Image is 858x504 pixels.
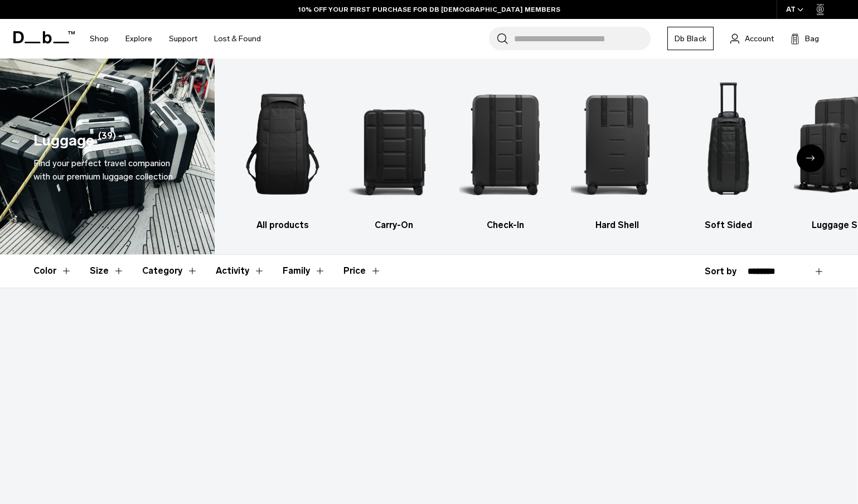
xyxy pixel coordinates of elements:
[571,75,663,213] img: Db
[214,19,261,59] a: Lost & Found
[237,219,329,232] h3: All products
[216,255,265,287] button: Toggle Filter
[667,27,714,50] a: Db Black
[682,75,774,232] li: 5 / 6
[237,75,329,232] li: 1 / 6
[348,75,440,232] a: Db Carry-On
[348,219,440,232] h3: Carry-On
[459,75,551,213] img: Db
[81,19,269,59] nav: Main Navigation
[459,75,551,232] li: 3 / 6
[33,255,72,287] button: Toggle Filter
[682,75,774,213] img: Db
[90,255,124,287] button: Toggle Filter
[283,255,326,287] button: Toggle Filter
[571,219,663,232] h3: Hard Shell
[571,75,663,232] li: 4 / 6
[237,75,329,213] img: Db
[459,219,551,232] h3: Check-In
[730,32,774,45] a: Account
[298,4,560,14] a: 10% OFF YOUR FIRST PURCHASE FOR DB [DEMOGRAPHIC_DATA] MEMBERS
[459,75,551,232] a: Db Check-In
[33,129,94,152] h1: Luggage
[797,144,825,172] div: Next slide
[237,75,329,232] a: Db All products
[169,19,197,59] a: Support
[571,75,663,232] a: Db Hard Shell
[90,19,109,59] a: Shop
[348,75,440,213] img: Db
[791,32,819,45] button: Bag
[682,219,774,232] h3: Soft Sided
[343,255,381,287] button: Toggle Price
[125,19,152,59] a: Explore
[348,75,440,232] li: 2 / 6
[745,33,774,45] span: Account
[33,158,174,182] span: Find your perfect travel companion with our premium luggage collection.
[682,75,774,232] a: Db Soft Sided
[805,33,819,45] span: Bag
[142,255,198,287] button: Toggle Filter
[98,129,116,152] span: (39)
